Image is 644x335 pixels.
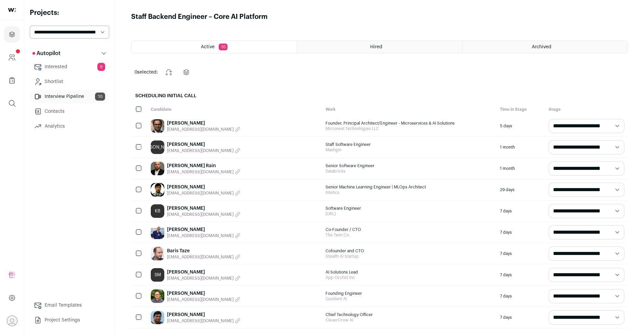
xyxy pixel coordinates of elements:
a: Baris Taze [167,248,240,254]
div: 1 month [497,158,545,179]
a: Archived [462,41,627,53]
button: [EMAIL_ADDRESS][DOMAIN_NAME] [167,318,240,324]
span: [EMAIL_ADDRESS][DOMAIN_NAME] [167,190,234,196]
span: [URL] [326,211,494,216]
span: App Orchid Inc [326,275,494,280]
span: Databricks [326,169,494,174]
span: 10 [95,93,105,101]
button: [EMAIL_ADDRESS][DOMAIN_NAME] [167,212,240,217]
a: [PERSON_NAME] [151,140,164,154]
div: 29 days [497,179,545,200]
img: wellfound-shorthand-0d5821cbd27db2630d0214b213865d53afaa358527fdda9d0ea32b1df1b89c2c.svg [8,8,16,12]
span: 0 [135,70,137,75]
img: 1621b69cddfdbbfd369037eccec33049eadfa7095b0020283aeeb04c00653304 [151,226,164,239]
span: 10 [219,44,228,50]
button: [EMAIL_ADDRESS][DOMAIN_NAME] [167,276,240,281]
span: AI Solutions Lead [326,269,494,275]
h1: Staff Backend Engineer – Core AI Platform [131,12,267,22]
div: 7 days [497,264,545,285]
a: [PERSON_NAME] [167,290,240,297]
span: The Twin Co. [326,232,494,238]
button: [EMAIL_ADDRESS][DOMAIN_NAME] [167,148,240,153]
a: Analytics [30,120,109,133]
div: Stage [545,103,628,115]
div: 7 days [497,201,545,222]
span: [EMAIL_ADDRESS][DOMAIN_NAME] [167,254,234,260]
a: [PERSON_NAME] Rain [167,162,240,169]
div: Work [322,103,497,115]
a: KB [151,204,164,218]
img: 4e4117fab3343c4c3bbae60a64e1b3902337afd73437305314047b8798ead224 [151,311,164,324]
span: [EMAIL_ADDRESS][DOMAIN_NAME] [167,233,234,238]
span: [EMAIL_ADDRESS][DOMAIN_NAME] [167,169,234,175]
a: [PERSON_NAME] [167,205,240,212]
div: 7 days [497,307,545,328]
a: Contacts [30,105,109,118]
span: Hired [370,45,382,49]
div: Candidate [147,103,322,115]
img: e0032b3bc49eb23337bd61d75e371bed27d1c41f015db03e6b728be17f28e08d.jpg [151,289,164,303]
span: Micronest Technologies LLC [326,126,494,131]
a: Hired [297,41,462,53]
span: Intetics [326,190,494,195]
span: [EMAIL_ADDRESS][DOMAIN_NAME] [167,212,234,217]
a: [PERSON_NAME] [167,226,240,233]
button: Autopilot [30,47,109,60]
span: Quotient AI [326,296,494,302]
span: [EMAIL_ADDRESS][DOMAIN_NAME] [167,297,234,302]
div: 7 days [497,222,545,243]
span: CleverCrow AI [326,317,494,323]
div: 1 month [497,137,545,158]
button: [EMAIL_ADDRESS][DOMAIN_NAME] [167,190,240,196]
span: selected: [135,69,158,76]
img: 235cca6d04800b0d3a52ad8cf9c59737372eba46bb733e0cae764917146b6e77.jpg [151,183,164,197]
button: Change stage [161,64,177,80]
button: Open dropdown [7,315,18,326]
a: Shortlist [30,75,109,88]
button: [EMAIL_ADDRESS][DOMAIN_NAME] [167,127,240,132]
span: Chief Technology Officer [326,312,494,317]
div: 7 days [497,243,545,264]
button: [EMAIL_ADDRESS][DOMAIN_NAME] [167,254,240,260]
a: Company Lists [4,72,20,88]
img: af0d4a1547bef23f55103fdb0234c8edb1ff94da5385e90d0408cdad098cbc6f [151,247,164,260]
span: Founder, Principal Architect/Engineer - Microservices & AI Solutions [326,121,494,126]
div: Time in Stage [497,103,545,115]
a: SM [151,268,164,282]
a: Email Templates [30,299,109,312]
div: 5 days [497,115,545,136]
span: [EMAIL_ADDRESS][DOMAIN_NAME] [167,148,234,153]
span: Active [201,45,215,49]
span: Archived [532,45,551,49]
button: [EMAIL_ADDRESS][DOMAIN_NAME] [167,297,240,302]
button: [EMAIL_ADDRESS][DOMAIN_NAME] [167,233,240,238]
a: Interested9 [30,60,109,74]
span: Staff Software Engineer [326,142,494,147]
span: Senior Machine Learning Engineer | MLOps Architect [326,184,494,190]
span: [EMAIL_ADDRESS][DOMAIN_NAME] [167,127,234,132]
span: Software Engineer [326,206,494,211]
img: a07f20f9b7566b736f9edb253e9a3a662414e7250c0c0223073e352a7d00e9e1.png [151,119,164,133]
a: [PERSON_NAME] [167,120,240,127]
span: [EMAIL_ADDRESS][DOMAIN_NAME] [167,276,234,281]
a: [PERSON_NAME] [167,141,240,148]
h2: Scheduling Initial Call [131,88,628,103]
span: 9 [97,63,105,71]
span: Senior Software Engineer [326,163,494,169]
a: Company and ATS Settings [4,49,20,66]
span: Founding Engineer [326,291,494,296]
span: Mashgin [326,147,494,153]
a: [PERSON_NAME] [167,269,240,276]
span: Stealth AI Startup [326,254,494,259]
a: Project Settings [30,313,109,327]
button: [EMAIL_ADDRESS][DOMAIN_NAME] [167,169,240,175]
span: Cofounder and CTO [326,248,494,254]
p: Autopilot [32,49,61,57]
a: [PERSON_NAME] [167,184,240,190]
span: [EMAIL_ADDRESS][DOMAIN_NAME] [167,318,234,324]
a: Interview Pipeline10 [30,90,109,103]
span: Co-Founder / CTO [326,227,494,232]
